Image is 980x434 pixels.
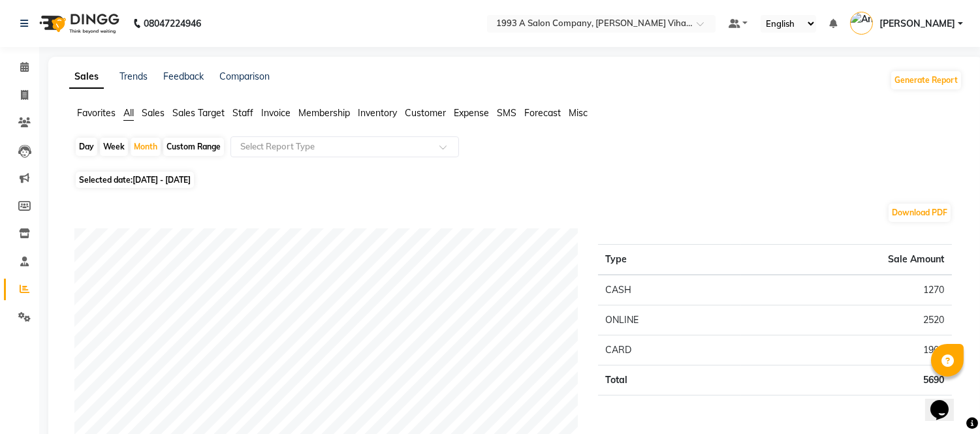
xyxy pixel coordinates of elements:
[144,5,201,42] b: 08047224946
[850,12,873,35] img: Anuja
[741,305,952,335] td: 2520
[69,65,104,89] a: Sales
[524,107,561,119] span: Forecast
[741,365,952,395] td: 5690
[100,138,128,156] div: Week
[163,138,224,156] div: Custom Range
[77,107,116,119] span: Favorites
[741,335,952,365] td: 1900
[598,365,742,395] td: Total
[76,138,97,156] div: Day
[172,107,225,119] span: Sales Target
[123,107,134,119] span: All
[163,70,204,82] a: Feedback
[76,172,194,188] span: Selected date:
[119,70,148,82] a: Trends
[133,175,191,185] span: [DATE] - [DATE]
[891,71,961,89] button: Generate Report
[454,107,489,119] span: Expense
[232,107,253,119] span: Staff
[598,275,742,305] td: CASH
[298,107,350,119] span: Membership
[741,275,952,305] td: 1270
[33,5,123,42] img: logo
[261,107,291,119] span: Invoice
[889,204,951,222] button: Download PDF
[497,107,516,119] span: SMS
[358,107,397,119] span: Inventory
[142,107,165,119] span: Sales
[598,245,742,275] th: Type
[131,138,161,156] div: Month
[925,382,967,421] iframe: chat widget
[741,245,952,275] th: Sale Amount
[598,305,742,335] td: ONLINE
[405,107,446,119] span: Customer
[598,335,742,365] td: CARD
[569,107,588,119] span: Misc
[219,70,270,82] a: Comparison
[879,17,955,31] span: [PERSON_NAME]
